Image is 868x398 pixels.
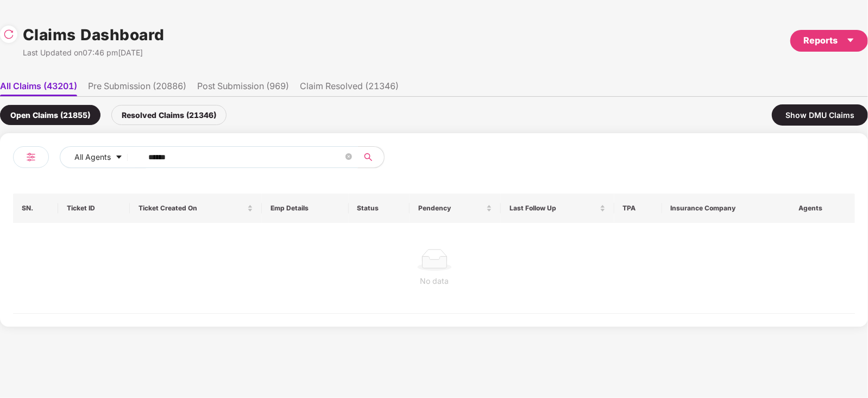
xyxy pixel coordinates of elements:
li: Claim Resolved (21346) [300,80,399,96]
div: No data [22,275,847,287]
th: Pendency [410,194,501,223]
th: TPA [614,194,662,223]
span: caret-down [115,153,123,162]
div: Last Updated on 07:46 pm[DATE] [23,47,165,59]
th: Last Follow Up [501,194,614,223]
span: Pendency [418,204,484,213]
span: caret-down [846,36,855,45]
th: Insurance Company [662,194,791,223]
th: Status [349,194,410,223]
h1: Claims Dashboard [23,23,165,47]
th: Agents [790,194,855,223]
span: close-circle [345,152,352,163]
th: Ticket ID [58,194,130,223]
li: Pre Submission (20886) [88,80,186,96]
div: Show DMU Claims [772,104,868,126]
button: All Agentscaret-down [60,146,146,168]
div: Resolved Claims (21346) [111,105,227,125]
button: search [357,146,385,168]
span: close-circle [345,153,352,160]
th: Ticket Created On [130,194,262,223]
th: Emp Details [262,194,349,223]
img: svg+xml;base64,PHN2ZyB4bWxucz0iaHR0cDovL3d3dy53My5vcmcvMjAwMC9zdmciIHdpZHRoPSIyNCIgaGVpZ2h0PSIyNC... [24,151,37,164]
div: Reports [803,34,855,47]
img: svg+xml;base64,PHN2ZyBpZD0iUmVsb2FkLTMyeDMyIiB4bWxucz0iaHR0cDovL3d3dy53My5vcmcvMjAwMC9zdmciIHdpZH... [3,29,14,40]
li: Post Submission (969) [197,80,289,96]
span: All Agents [74,151,111,163]
span: search [357,153,379,161]
span: Ticket Created On [139,204,245,213]
span: Last Follow Up [510,204,597,213]
th: SN. [13,194,58,223]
